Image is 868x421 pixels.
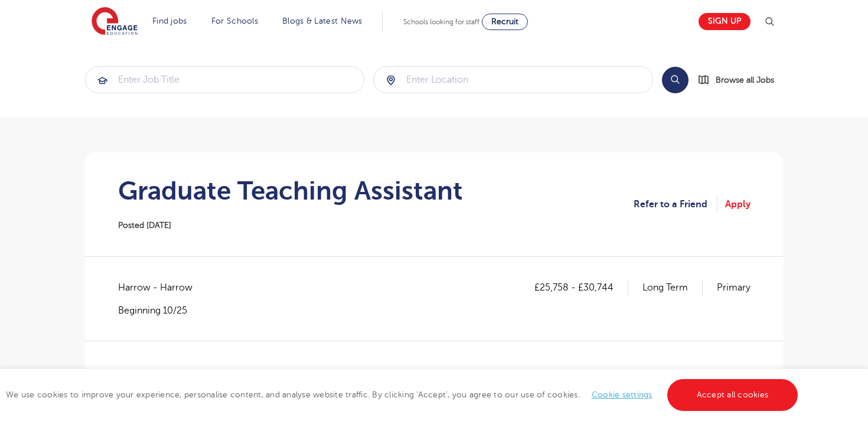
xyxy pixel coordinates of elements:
[152,17,187,25] a: Find jobs
[118,304,204,317] p: Beginning 10/25
[592,390,652,399] a: Cookie settings
[698,73,784,87] a: Browse all Jobs
[642,280,703,295] p: Long Term
[118,280,204,295] span: Harrow - Harrow
[282,17,363,25] a: Blogs & Latest News
[403,18,479,26] span: Schools looking for staff
[716,73,774,87] span: Browse all Jobs
[373,66,653,93] div: Submit
[118,176,463,205] h1: Graduate Teaching Assistant
[6,390,801,399] span: We use cookies to improve your experience, personalise content, and analyse website traffic. By c...
[662,67,688,93] button: Search
[634,197,717,212] a: Refer to a Friend
[85,66,365,93] div: Submit
[717,280,750,295] p: Primary
[482,14,528,30] a: Recruit
[491,17,518,26] span: Recruit
[92,7,138,37] img: Engage Education
[699,13,750,30] a: Sign up
[86,67,364,93] input: Submit
[118,221,171,230] span: Posted [DATE]
[211,17,258,25] a: For Schools
[725,197,750,212] a: Apply
[534,280,628,295] p: £25,758 - £30,744
[374,67,652,93] input: Submit
[667,379,798,411] a: Accept all cookies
